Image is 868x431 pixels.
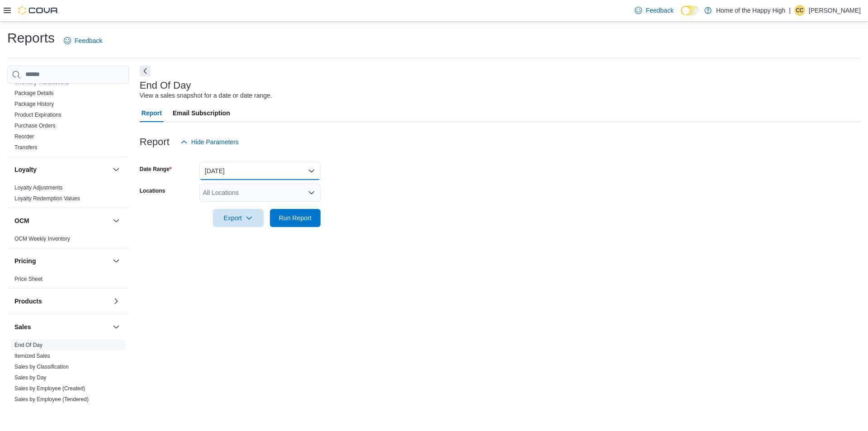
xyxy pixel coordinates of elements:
[7,29,55,47] h1: Reports
[646,6,673,15] span: Feedback
[140,66,151,76] button: Next
[631,1,677,19] a: Feedback
[142,104,162,122] span: Report
[140,166,172,173] label: Date Range
[14,236,70,242] a: OCM Weekly Inventory
[796,5,803,16] span: CC
[14,216,109,225] button: OCM
[14,256,36,265] h3: Pricing
[681,15,681,16] span: Dark Mode
[177,133,242,151] button: Hide Parameters
[789,5,791,16] p: |
[14,342,42,348] a: End Of Day
[716,5,785,16] p: Home of the Happy High
[14,396,89,403] span: Sales by Employee (Tendered)
[14,297,42,306] h3: Products
[14,275,42,283] span: Price Sheet
[14,185,63,191] a: Loyalty Adjustments
[111,256,122,266] button: Pricing
[14,322,109,332] button: Sales
[14,100,54,108] span: Package History
[75,36,102,45] span: Feedback
[279,213,311,223] span: Run Report
[14,374,47,381] a: Sales by Day
[173,104,230,122] span: Email Subscription
[14,352,50,360] span: Itemized Sales
[14,396,89,403] a: Sales by Employee (Tendered)
[7,233,129,248] div: OCM
[14,363,69,370] span: Sales by Classification
[14,112,61,118] a: Product Expirations
[14,276,42,282] a: Price Sheet
[14,79,69,85] a: Inventory Transactions
[111,215,122,226] button: OCM
[14,407,54,414] span: Sales by Invoice
[7,23,129,156] div: Inventory
[681,6,700,15] input: Dark Mode
[14,165,37,174] h3: Loyalty
[14,256,109,265] button: Pricing
[809,5,861,16] p: [PERSON_NAME]
[14,184,63,191] span: Loyalty Adjustments
[111,296,122,307] button: Products
[14,111,61,118] span: Product Expirations
[14,144,37,151] span: Transfers
[14,235,70,242] span: OCM Weekly Inventory
[14,144,37,151] a: Transfers
[140,91,272,100] div: View a sales snapshot for a date or date range.
[14,297,109,306] button: Products
[14,364,69,370] a: Sales by Classification
[14,195,80,202] span: Loyalty Redemption Values
[14,353,50,359] a: Itemized Sales
[111,322,122,332] button: Sales
[794,5,805,16] div: Curtis Campbell
[213,209,264,227] button: Export
[111,164,122,175] button: Loyalty
[140,187,165,194] label: Locations
[191,137,239,147] span: Hide Parameters
[18,6,59,15] img: Cova
[140,80,191,91] h3: End Of Day
[60,32,106,50] a: Feedback
[7,182,129,208] div: Loyalty
[308,189,315,196] button: Open list of options
[14,90,54,96] a: Package Details
[14,195,80,202] a: Loyalty Redemption Values
[14,123,56,129] a: Purchase Orders
[218,209,258,227] span: Export
[14,165,109,174] button: Loyalty
[14,216,29,225] h3: OCM
[14,101,54,107] a: Package History
[14,385,85,392] a: Sales by Employee (Created)
[14,133,34,140] a: Reorder
[14,385,85,392] span: Sales by Employee (Created)
[14,322,31,332] h3: Sales
[199,162,321,180] button: [DATE]
[7,274,129,288] div: Pricing
[270,209,321,227] button: Run Report
[140,137,170,147] h3: Report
